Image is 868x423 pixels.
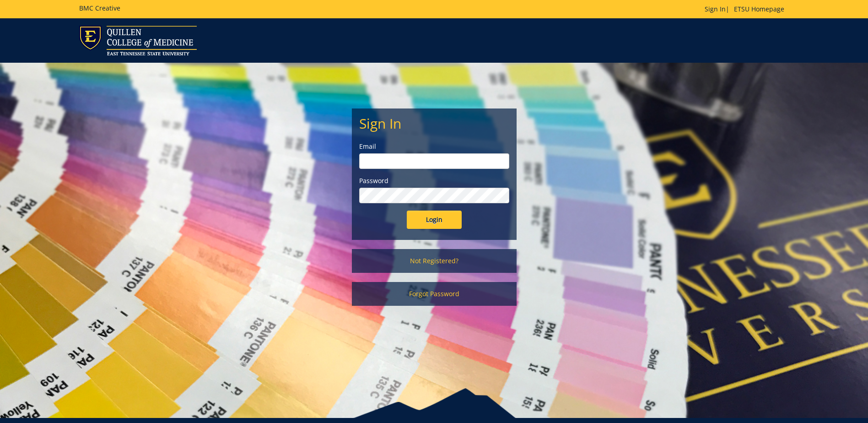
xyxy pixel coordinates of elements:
[359,142,509,151] label: Email
[79,26,197,55] img: ETSU logo
[79,5,120,11] h5: BMC Creative
[705,5,726,13] a: Sign In
[359,116,509,131] h2: Sign In
[352,282,517,306] a: Forgot Password
[407,211,462,229] input: Login
[352,249,517,273] a: Not Registered?
[359,176,509,185] label: Password
[729,5,789,13] a: ETSU Homepage
[705,5,789,14] p: |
